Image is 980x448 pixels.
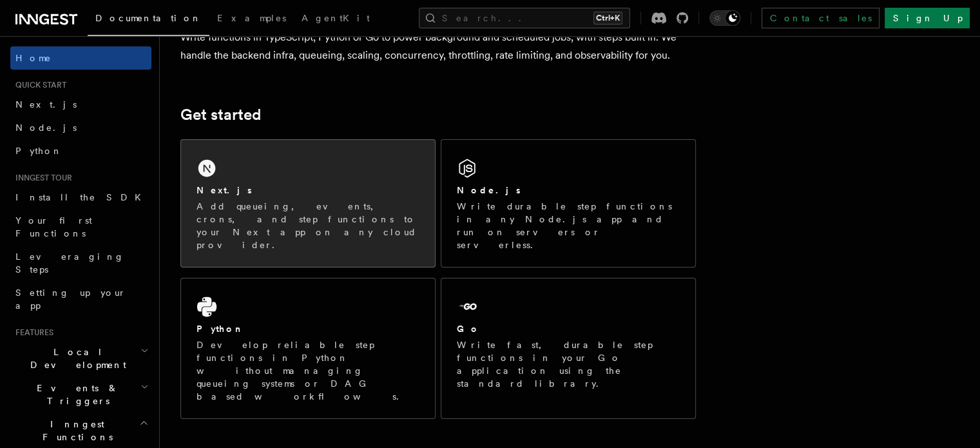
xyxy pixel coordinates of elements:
[197,200,419,251] p: Add queueing, events, crons, and step functions to your Next app on any cloud provider.
[197,322,244,335] h2: Python
[302,13,370,23] span: AgentKit
[294,4,378,35] a: AgentKit
[10,327,53,338] span: Features
[885,8,970,28] a: Sign Up
[10,346,140,371] span: Local Development
[15,146,62,156] span: Python
[709,10,740,26] button: Toggle dark mode
[15,99,77,110] span: Next.js
[762,8,879,28] a: Contact sales
[457,200,680,251] p: Write durable step functions in any Node.js app and run on servers or serverless.
[15,192,149,202] span: Install the SDK
[88,4,209,36] a: Documentation
[10,139,151,162] a: Python
[15,122,77,133] span: Node.js
[10,173,72,183] span: Inngest tour
[593,12,622,24] kbd: Ctrl+K
[441,139,696,268] a: Node.jsWrite durable step functions in any Node.js app and run on servers or serverless.
[197,338,419,403] p: Develop reliable step functions in Python without managing queueing systems or DAG based workflows.
[10,418,139,443] span: Inngest Functions
[180,139,436,268] a: Next.jsAdd queueing, events, crons, and step functions to your Next app on any cloud provider.
[10,186,151,209] a: Install the SDK
[180,106,261,124] a: Get started
[15,52,52,64] span: Home
[180,278,436,419] a: PythonDevelop reliable step functions in Python without managing queueing systems or DAG based wo...
[441,278,696,419] a: GoWrite fast, durable step functions in your Go application using the standard library.
[209,4,294,35] a: Examples
[10,209,151,245] a: Your first Functions
[10,376,151,413] button: Events & Triggers
[10,245,151,281] a: Leveraging Steps
[15,287,126,311] span: Setting up your app
[10,93,151,116] a: Next.js
[10,281,151,317] a: Setting up your app
[217,13,286,23] span: Examples
[180,28,696,64] p: Write functions in TypeScript, Python or Go to power background and scheduled jobs, with steps bu...
[457,184,521,197] h2: Node.js
[419,8,630,28] button: Search...Ctrl+K
[10,80,66,90] span: Quick start
[10,382,140,407] span: Events & Triggers
[10,46,151,70] a: Home
[15,215,92,239] span: Your first Functions
[15,251,124,275] span: Leveraging Steps
[10,116,151,139] a: Node.js
[10,340,151,376] button: Local Development
[457,322,480,335] h2: Go
[457,338,680,390] p: Write fast, durable step functions in your Go application using the standard library.
[95,13,202,23] span: Documentation
[197,184,252,197] h2: Next.js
